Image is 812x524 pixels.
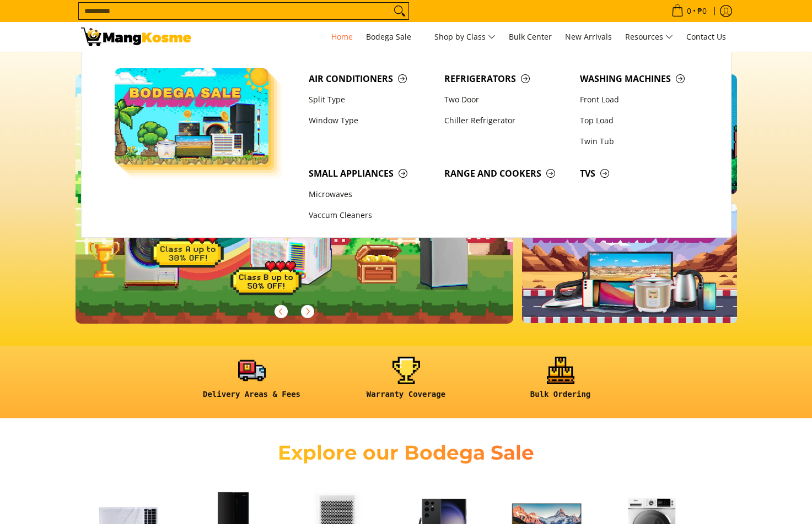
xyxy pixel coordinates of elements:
a: Twin Tub [574,131,710,152]
span: Air Conditioners [309,72,433,86]
a: Shop by Class [429,22,501,52]
span: Home [331,31,353,42]
a: Two Door [439,89,574,110]
img: Mang Kosme: Your Home Appliances Warehouse Sale Partner! [81,28,191,46]
a: Air Conditioners [303,68,439,89]
a: Split Type [303,89,439,110]
span: Contact Us [686,31,726,42]
a: <h6><strong>Delivery Areas & Fees</strong></h6> [180,357,324,408]
span: ₱0 [696,7,708,15]
a: Refrigerators [439,68,574,89]
span: New Arrivals [565,31,612,42]
a: Contact Us [681,22,732,52]
a: Resources [620,22,679,52]
span: TVs [580,167,705,181]
a: Vaccum Cleaners [303,205,439,226]
a: More [76,74,549,341]
a: <h6><strong>Bulk Ordering</strong></h6> [489,357,632,408]
a: Bulk Center [503,22,557,52]
button: Search [391,3,408,19]
span: Refrigerators [444,72,569,86]
span: Small Appliances [309,167,433,181]
span: Range and Cookers [444,167,569,181]
span: Bulk Center [509,31,552,42]
a: Front Load [574,89,710,110]
button: Next [295,299,320,324]
a: Microwaves [303,184,439,205]
h2: Explore our Bodega Sale [246,440,566,465]
a: Range and Cookers [439,163,574,184]
a: Small Appliances [303,163,439,184]
a: New Arrivals [560,22,617,52]
a: Top Load [574,110,710,131]
a: <h6><strong>Warranty Coverage</strong></h6> [335,357,478,408]
span: • [668,5,710,17]
button: Previous [269,299,293,324]
a: Bodega Sale [361,22,427,52]
a: Washing Machines [574,68,710,89]
span: Washing Machines [580,72,705,86]
span: 0 [685,7,693,15]
nav: Main Menu [202,22,732,52]
span: Resources [625,30,673,44]
a: Window Type [303,110,439,131]
span: Bodega Sale [366,30,421,44]
span: Shop by Class [434,30,496,44]
img: Bodega Sale [115,68,269,165]
a: Home [326,22,358,52]
a: Chiller Refrigerator [439,110,574,131]
a: TVs [574,163,710,184]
